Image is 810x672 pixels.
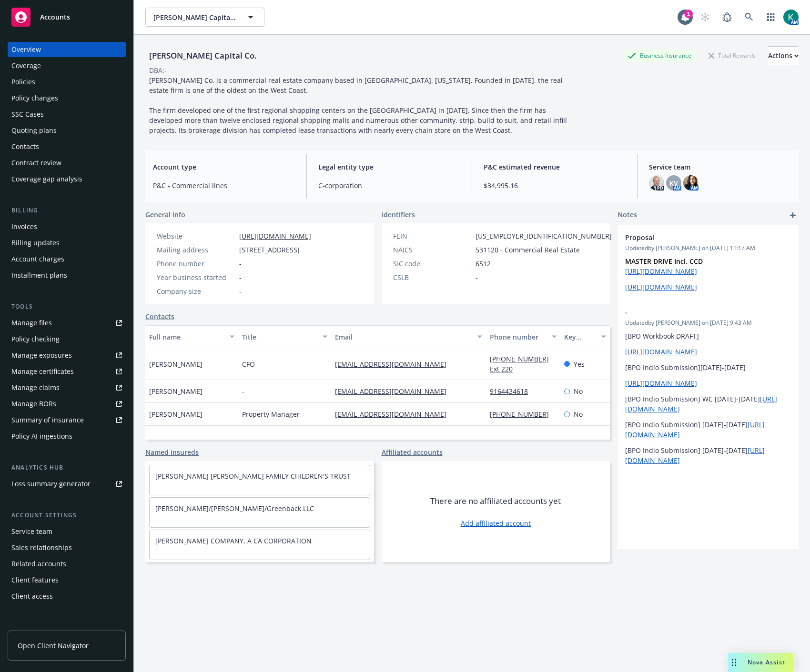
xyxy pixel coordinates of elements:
[318,181,460,191] span: C-corporation
[157,245,235,255] div: Mailing address
[11,139,39,154] div: Contacts
[618,300,799,473] div: -Updatedby [PERSON_NAME] on [DATE] 9:43 AM[BPO Workbook DRAFT][URL][DOMAIN_NAME][BPO Indio Submis...
[8,511,126,520] div: Account settings
[382,210,415,220] span: Identifiers
[11,90,58,106] div: Policy changes
[683,175,699,191] img: photo
[490,387,536,396] a: 9164434618
[239,272,242,282] span: -
[8,412,126,428] a: Summary of insurance
[718,8,737,27] a: Report a Bug
[461,518,531,528] a: Add affiliated account
[157,272,235,282] div: Year business started
[11,268,67,283] div: Installment plans
[8,380,126,395] a: Manage claims
[11,380,60,395] div: Manage claims
[11,348,72,363] div: Manage exposures
[11,429,72,444] div: Policy AI ingestions
[11,412,84,428] div: Summary of insurance
[486,325,560,348] button: Phone number
[11,364,74,379] div: Manage certificates
[242,332,317,342] div: Title
[11,524,52,539] div: Service team
[11,396,56,411] div: Manage BORs
[40,13,70,21] span: Accounts
[11,58,41,73] div: Coverage
[8,251,126,267] a: Account charges
[242,386,244,396] span: -
[8,556,126,572] a: Related accounts
[318,162,460,172] span: Legal entity type
[393,245,472,255] div: NAICS
[11,572,59,588] div: Client features
[11,251,64,267] div: Account charges
[331,325,486,348] button: Email
[11,331,60,347] div: Policy checking
[11,589,53,604] div: Client access
[623,50,696,61] div: Business Insurance
[476,272,478,282] span: -
[145,210,185,220] span: General info
[155,536,312,545] a: [PERSON_NAME] COMPANY, A CA CORPORATION
[430,495,561,507] span: There are no affiliated accounts yet
[8,524,126,539] a: Service team
[625,244,791,252] span: Updated by [PERSON_NAME] on [DATE] 11:17 AM
[574,359,585,369] span: Yes
[335,410,454,419] a: [EMAIL_ADDRESS][DOMAIN_NAME]
[8,463,126,472] div: Analytics hub
[11,219,37,234] div: Invoices
[238,325,331,348] button: Title
[728,653,740,672] div: Drag to move
[625,362,791,372] p: [BPO Indio Submission][DATE]-[DATE]
[11,42,41,57] div: Overview
[649,162,791,172] span: Service team
[8,589,126,604] a: Client access
[490,410,557,419] a: [PHONE_NUMBER]
[8,206,126,215] div: Billing
[728,653,793,672] button: Nova Assist
[768,46,799,65] button: Actions
[649,175,664,191] img: photo
[335,360,454,369] a: [EMAIL_ADDRESS][DOMAIN_NAME]
[11,556,66,572] div: Related accounts
[574,386,583,396] span: No
[625,379,697,388] a: [URL][DOMAIN_NAME]
[8,364,126,379] a: Manage certificates
[242,359,255,369] span: CFO
[145,325,238,348] button: Full name
[739,8,759,27] a: Search
[8,348,126,363] a: Manage exposures
[145,8,264,27] button: [PERSON_NAME] Capital Co.
[625,394,791,414] p: [BPO Indio Submission] WC [DATE]-[DATE]
[8,155,126,171] a: Contract review
[149,76,569,135] span: [PERSON_NAME] Co. is a commercial real estate company based in [GEOGRAPHIC_DATA], [US_STATE]. Fou...
[625,282,697,291] a: [URL][DOMAIN_NAME]
[704,50,760,61] div: Total Rewards
[8,4,126,30] a: Accounts
[476,245,580,255] span: 531120 - Commercial Real Estate
[8,58,126,73] a: Coverage
[149,409,202,419] span: [PERSON_NAME]
[393,272,472,282] div: CSLB
[157,286,235,296] div: Company size
[625,307,766,317] span: -
[8,429,126,444] a: Policy AI ingestions
[8,540,126,555] a: Sales relationships
[155,471,351,481] a: [PERSON_NAME] [PERSON_NAME] FAMILY CHILDREN'S TRUST
[625,257,703,266] strong: MASTER DRIVE Incl. CCD
[490,332,546,342] div: Phone number
[149,65,167,75] div: DBA: -
[393,259,472,269] div: SIC code
[618,225,799,300] div: ProposalUpdatedby [PERSON_NAME] on [DATE] 11:17 AMMASTER DRIVE Incl. CCD [URL][DOMAIN_NAME][URL][...
[11,540,72,555] div: Sales relationships
[476,231,612,241] span: [US_EMPLOYER_IDENTIFICATION_NUMBER]
[8,107,126,122] a: SSC Cases
[625,267,697,276] a: [URL][DOMAIN_NAME]
[149,386,202,396] span: [PERSON_NAME]
[8,331,126,347] a: Policy checking
[11,155,61,171] div: Contract review
[564,332,596,342] div: Key contact
[8,572,126,588] a: Client features
[155,504,314,513] a: [PERSON_NAME]/[PERSON_NAME]/Greenback LLC
[574,409,583,419] span: No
